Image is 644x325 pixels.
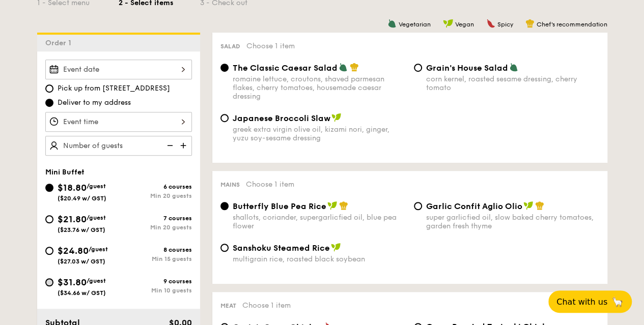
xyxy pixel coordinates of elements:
[58,277,87,288] span: $31.80
[339,201,348,210] img: icon-chef-hat.a58ddaea.svg
[220,202,229,210] input: Butterfly Blue Pea Riceshallots, coriander, supergarlicfied oil, blue pea flower
[119,246,192,253] div: 8 courses
[58,83,170,94] span: Pick up from [STREET_ADDRESS]
[220,244,229,252] input: Sanshoku Steamed Ricemultigrain rice, roasted black soybean
[161,136,177,155] img: icon-reduce.1d2dbef1.svg
[387,19,397,28] img: icon-vegetarian.fe4039eb.svg
[339,63,348,72] img: icon-vegetarian.fe4039eb.svg
[399,21,431,28] span: Vegetarian
[58,289,106,297] span: ($34.66 w/ GST)
[233,201,326,211] span: Butterfly Blue Pea Rice
[233,125,406,142] div: greek extra virgin olive oil, kizami nori, ginger, yuzu soy-sesame dressing
[443,19,453,28] img: icon-vegan.f8ff3823.svg
[350,63,359,72] img: icon-chef-hat.a58ddaea.svg
[523,201,534,210] img: icon-vegan.f8ff3823.svg
[119,287,192,294] div: Min 10 guests
[45,278,53,286] input: $31.80/guest($34.66 w/ GST)9 coursesMin 10 guests
[87,183,106,190] span: /guest
[246,42,295,50] span: Choose 1 item
[220,114,229,122] input: Japanese Broccoli Slawgreek extra virgin olive oil, kizami nori, ginger, yuzu soy-sesame dressing
[414,64,422,72] input: Grain's House Saladcorn kernel, roasted sesame dressing, cherry tomato
[426,213,599,230] div: super garlicfied oil, slow baked cherry tomatoes, garden fresh thyme
[246,180,294,189] span: Choose 1 item
[45,84,53,93] input: Pick up from [STREET_ADDRESS]
[58,214,87,225] span: $21.80
[119,183,192,190] div: 6 courses
[426,75,599,92] div: corn kernel, roasted sesame dressing, cherry tomato
[119,255,192,262] div: Min 15 guests
[233,255,406,263] div: multigrain rice, roasted black soybean
[58,195,106,202] span: ($20.49 w/ GST)
[119,278,192,285] div: 9 courses
[233,75,406,101] div: romaine lettuce, croutons, shaved parmesan flakes, cherry tomatoes, housemade caesar dressing
[414,202,422,210] input: Garlic Confit Aglio Oliosuper garlicfied oil, slow baked cherry tomatoes, garden fresh thyme
[58,182,87,193] span: $18.80
[233,63,338,73] span: The Classic Caesar Salad
[233,213,406,230] div: shallots, coriander, supergarlicfied oil, blue pea flower
[556,297,607,307] span: Chat with us
[233,243,330,253] span: Sanshoku Steamed Rice
[331,113,342,122] img: icon-vegan.f8ff3823.svg
[220,64,229,72] input: The Classic Caesar Saladromaine lettuce, croutons, shaved parmesan flakes, cherry tomatoes, house...
[455,21,474,28] span: Vegan
[426,201,522,211] span: Garlic Confit Aglio Olio
[45,112,192,132] input: Event time
[58,245,89,256] span: $24.80
[509,63,518,72] img: icon-vegetarian.fe4039eb.svg
[220,43,240,50] span: Salad
[45,99,53,107] input: Deliver to my address
[242,301,291,310] span: Choose 1 item
[119,224,192,231] div: Min 20 guests
[327,201,338,210] img: icon-vegan.f8ff3823.svg
[220,302,236,309] span: Meat
[45,136,192,156] input: Number of guests
[331,243,341,252] img: icon-vegan.f8ff3823.svg
[58,226,105,233] span: ($23.76 w/ GST)
[426,63,508,73] span: Grain's House Salad
[89,246,108,253] span: /guest
[220,181,240,188] span: Mains
[535,201,544,210] img: icon-chef-hat.a58ddaea.svg
[45,39,75,47] span: Order 1
[486,19,495,28] img: icon-spicy.37a8142b.svg
[45,168,85,176] span: Mini Buffet
[45,60,192,79] input: Event date
[45,215,53,223] input: $21.80/guest($23.76 w/ GST)7 coursesMin 20 guests
[548,290,632,313] button: Chat with us🦙
[177,136,192,155] img: icon-add.58712e84.svg
[45,247,53,255] input: $24.80/guest($27.03 w/ GST)8 coursesMin 15 guests
[233,113,330,123] span: Japanese Broccoli Slaw
[58,258,105,265] span: ($27.03 w/ GST)
[119,192,192,199] div: Min 20 guests
[87,214,106,221] span: /guest
[58,98,131,108] span: Deliver to my address
[537,21,607,28] span: Chef's recommendation
[45,184,53,192] input: $18.80/guest($20.49 w/ GST)6 coursesMin 20 guests
[497,21,513,28] span: Spicy
[87,277,106,284] span: /guest
[525,19,535,28] img: icon-chef-hat.a58ddaea.svg
[119,215,192,222] div: 7 courses
[611,296,624,308] span: 🦙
